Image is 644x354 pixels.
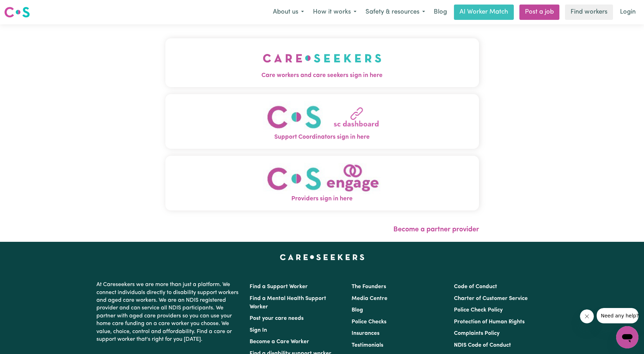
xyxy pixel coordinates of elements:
[250,296,326,310] a: Find a Mental Health Support Worker
[393,226,479,233] a: Become a partner provider
[352,331,379,336] a: Insurances
[580,309,594,323] iframe: Close message
[454,331,500,336] a: Complaints Policy
[4,5,42,10] span: Need any help?
[165,156,479,210] button: Providers sign in here
[519,5,559,20] a: Post a job
[250,316,304,321] a: Post your care needs
[352,319,386,325] a: Police Checks
[165,94,479,149] button: Support Coordinators sign in here
[352,284,386,290] a: The Founders
[4,6,30,18] img: Careseekers logo
[250,328,267,333] a: Sign In
[165,133,479,142] span: Support Coordinators sign in here
[165,71,479,80] span: Care workers and care seekers sign in here
[597,308,638,323] iframe: Message from company
[352,343,383,348] a: Testimonials
[165,194,479,203] span: Providers sign in here
[454,5,514,20] a: AI Worker Match
[454,284,497,290] a: Code of Conduct
[352,296,387,301] a: Media Centre
[454,319,525,325] a: Protection of Human Rights
[361,5,430,20] button: Safety & resources
[250,284,308,290] a: Find a Support Worker
[280,254,364,260] a: Careseekers home page
[616,5,640,20] a: Login
[96,278,241,346] p: At Careseekers we are more than just a platform. We connect individuals directly to disability su...
[308,5,361,20] button: How it works
[454,343,511,348] a: NDIS Code of Conduct
[454,307,503,313] a: Police Check Policy
[268,5,308,20] button: About us
[250,339,309,345] a: Become a Care Worker
[454,296,528,301] a: Charter of Customer Service
[352,307,363,313] a: Blog
[4,4,30,20] a: Careseekers logo
[430,5,451,20] a: Blog
[165,38,479,87] button: Care workers and care seekers sign in here
[565,5,613,20] a: Find workers
[616,326,638,348] iframe: Button to launch messaging window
